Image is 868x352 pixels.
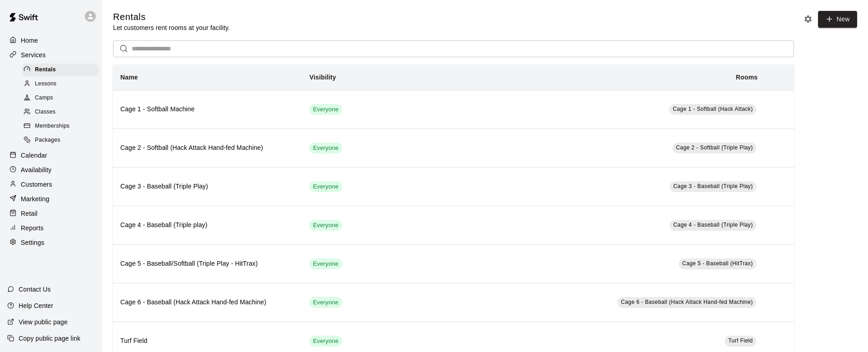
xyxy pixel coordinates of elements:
a: Rentals [22,63,102,77]
div: This service is visible to all of your customers [309,297,342,308]
span: Rentals [35,65,56,74]
span: Everyone [309,105,342,114]
span: Everyone [309,183,342,191]
p: Services [21,50,46,59]
b: Name [120,74,138,81]
p: Customers [21,180,52,189]
span: Cage 5 - Baseball (HitTrax) [682,260,753,267]
span: Everyone [309,337,342,346]
a: Classes [22,105,102,119]
a: Customers [7,178,95,191]
span: Memberships [35,122,69,131]
h6: Cage 1 - Softball Machine [120,104,295,114]
h6: Cage 2 - Softball (Hack Attack Hand-fed Machine) [120,143,295,153]
b: Visibility [309,74,336,81]
p: Calendar [21,151,47,160]
p: Availability [21,165,52,174]
p: Retail [21,209,38,218]
button: Rental settings [801,12,815,26]
a: Settings [7,236,95,249]
a: Camps [22,91,102,105]
a: Availability [7,163,95,177]
span: Classes [35,108,55,117]
p: Settings [21,238,44,247]
div: This service is visible to all of your customers [309,143,342,154]
span: Cage 6 - Baseball (Hack Attack Hand-fed Machine) [621,299,753,305]
a: Packages [22,134,102,148]
a: Reports [7,221,95,235]
a: Retail [7,207,95,220]
h6: Cage 4 - Baseball (Triple play) [120,220,295,230]
div: This service is visible to all of your customers [309,104,342,115]
div: Rentals [22,64,99,76]
h6: Cage 5 - Baseball/Softball (Triple Play - HitTrax) [120,259,295,269]
span: Everyone [309,260,342,268]
p: Reports [21,223,44,233]
a: New [818,11,857,28]
span: Turf Field [728,337,753,344]
div: This service is visible to all of your customers [309,181,342,192]
div: Memberships [22,120,99,133]
span: Lessons [35,79,57,89]
h6: Turf Field [120,336,295,346]
span: Cage 3 - Baseball (Triple Play) [673,183,753,189]
div: Classes [22,106,99,119]
a: Calendar [7,149,95,162]
h6: Cage 3 - Baseball (Triple Play) [120,182,295,192]
a: Services [7,48,95,62]
div: Camps [22,92,99,104]
h5: Rentals [113,11,230,23]
p: Copy public page link [19,334,80,343]
a: Home [7,34,95,47]
div: Lessons [22,78,99,90]
div: This service is visible to all of your customers [309,336,342,347]
p: Contact Us [19,285,51,294]
span: Everyone [309,144,342,153]
span: Everyone [309,221,342,230]
p: Help Center [19,301,53,310]
a: Marketing [7,192,95,206]
p: Marketing [21,194,49,203]
h6: Cage 6 - Baseball (Hack Attack Hand-fed Machine) [120,297,295,307]
p: Let customers rent rooms at your facility. [113,23,230,32]
span: Cage 2 - Softball (Triple Play) [676,144,753,151]
b: Rooms [736,74,758,81]
a: Lessons [22,77,102,91]
div: This service is visible to all of your customers [309,220,342,231]
div: Packages [22,134,99,147]
span: Everyone [309,298,342,307]
div: This service is visible to all of your customers [309,258,342,269]
span: Cage 4 - Baseball (Triple Play) [673,222,753,228]
p: Home [21,36,38,45]
span: Cage 1 - Softball (Hack Attack) [673,106,753,112]
p: View public page [19,317,68,327]
a: Memberships [22,119,102,134]
span: Camps [35,94,53,103]
span: Packages [35,136,60,145]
